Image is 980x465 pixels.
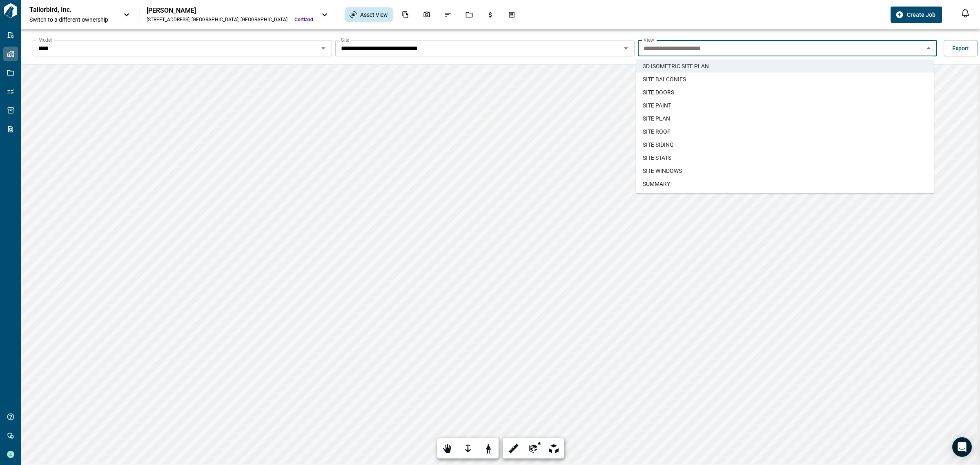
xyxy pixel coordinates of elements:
[643,88,674,96] span: SITE DOORS
[907,11,935,19] span: Create Job
[644,36,654,43] label: View
[643,127,670,136] span: SITE ROOF
[503,8,520,22] div: Takeoff Center
[439,8,457,22] div: Issues & Info
[643,154,671,162] span: SITE STATS
[418,8,435,22] div: Photos
[620,42,632,54] button: Open
[952,437,972,457] div: Open Intercom Messenger
[318,42,329,54] button: Open
[643,75,686,83] span: SITE BALCONIES
[360,11,388,19] span: Asset View
[643,114,670,123] span: SITE PLAN
[38,36,52,43] label: Model
[482,8,499,22] div: Budgets
[891,7,942,23] button: Create Job
[147,16,287,23] div: [STREET_ADDRESS] , [GEOGRAPHIC_DATA] , [GEOGRAPHIC_DATA]
[959,7,972,20] button: Open notification feed
[461,8,478,22] div: Jobs
[643,62,709,70] span: 3D ISOMETRIC SITE PLAN​
[643,101,671,110] span: SITE PAINT
[29,16,115,24] span: Switch to a different ownership
[147,7,313,15] div: [PERSON_NAME]
[952,44,969,52] span: Export
[341,36,349,43] label: Site
[643,141,674,149] span: SITE SIDING
[294,16,313,23] span: Cortland
[643,180,670,188] span: SUMMARY
[923,42,934,54] button: Close
[397,8,414,22] div: Documents
[643,167,682,175] span: SITE WINDOWS
[29,6,103,14] p: Tailorbird, Inc.
[345,7,393,22] div: Asset View
[944,40,978,56] button: Export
